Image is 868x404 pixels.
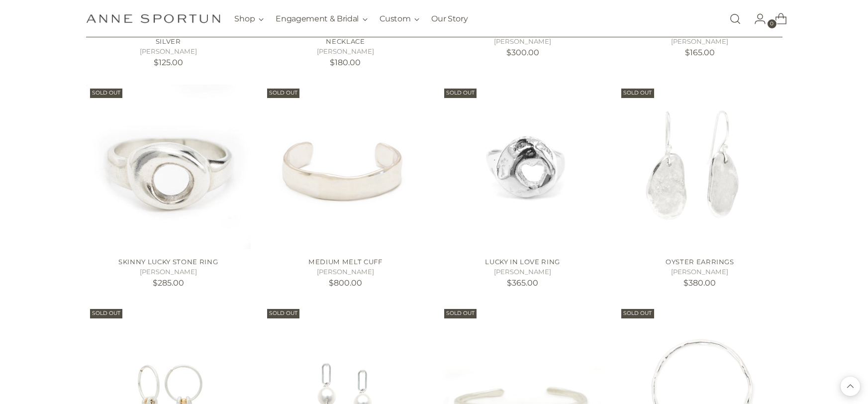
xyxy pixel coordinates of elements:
a: Skinny Lucky Stone Ring [118,258,218,266]
span: $285.00 [153,278,184,288]
a: Open search modal [725,9,745,29]
a: Lucky in Love Ring [440,85,605,249]
button: Back to top [841,377,860,396]
a: Anne Sportun Fine Jewellery [86,14,220,23]
button: Shop [235,8,264,30]
span: 0 [768,19,776,28]
span: $800.00 [329,278,362,288]
a: Skinny Lucky Stone Ring [86,85,251,249]
span: $125.00 [154,58,183,67]
a: Lucky in Love Ring [485,258,560,266]
h5: [PERSON_NAME] [440,267,605,277]
h5: [PERSON_NAME] [86,47,251,57]
button: Engagement & Bridal [276,8,368,30]
h5: [PERSON_NAME] [263,267,428,277]
h5: [PERSON_NAME] [617,267,782,277]
span: $165.00 [685,48,715,57]
span: $380.00 [683,278,716,288]
a: Oyster Earrings [666,258,734,266]
h5: [PERSON_NAME] [617,37,782,47]
button: Custom [380,8,419,30]
h5: [PERSON_NAME] [440,37,605,47]
a: Our Story [431,8,468,30]
h5: [PERSON_NAME] [263,47,428,57]
a: Medium Melt Cuff [308,258,383,266]
a: Oyster Earrings [617,85,782,249]
a: Medium Melt Cuff [263,85,428,249]
span: $300.00 [506,48,539,57]
a: Open cart modal [767,9,787,29]
h5: [PERSON_NAME] [86,267,251,277]
span: $180.00 [330,58,361,67]
a: Go to the account page [746,9,766,29]
span: $365.00 [507,278,538,288]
